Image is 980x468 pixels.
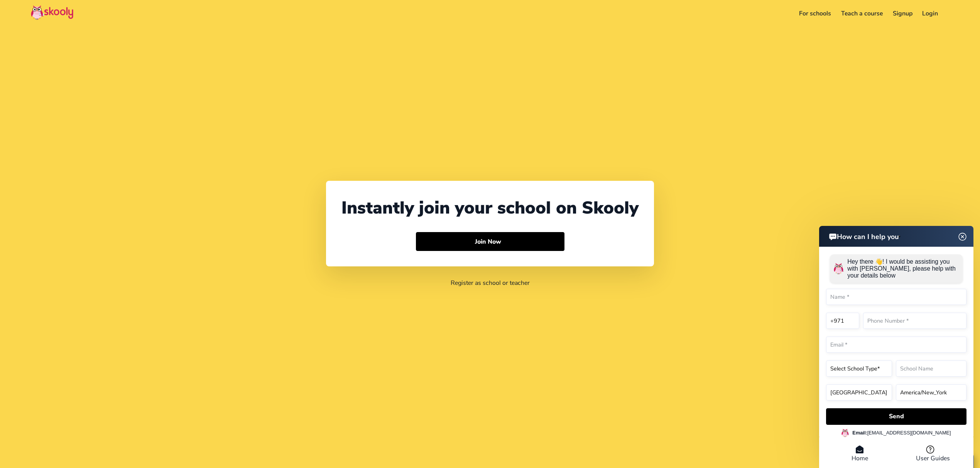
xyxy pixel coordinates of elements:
button: Join Now [416,232,564,251]
a: For schools [794,7,836,20]
a: Signup [888,7,917,20]
div: Instantly join your school on Skooly [341,196,639,220]
a: Teach a course [836,7,888,20]
a: Login [917,7,943,20]
a: Register as school or teacher [451,279,530,287]
img: Skooly [31,5,73,20]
